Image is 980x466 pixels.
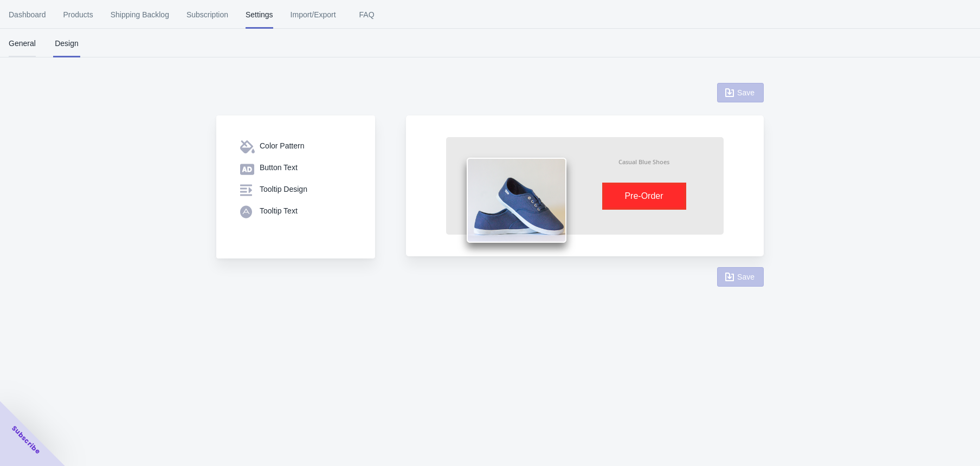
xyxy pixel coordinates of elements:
span: Design [53,29,80,57]
div: Button Text [260,162,351,173]
span: FAQ [353,1,381,29]
span: Import/Export [291,1,336,29]
span: Settings [246,1,273,29]
button: Tooltip Design [231,178,360,200]
div: Casual Blue Shoes [618,158,669,166]
button: Button Text [231,157,360,178]
button: Tooltip Text [231,200,360,222]
span: General [9,29,36,57]
span: Subscribe [10,424,42,456]
button: Pre-Order [602,183,686,210]
button: Color Pattern [231,135,360,157]
span: Dashboard [9,1,46,29]
div: Tooltip Text [260,205,351,216]
div: Tooltip Design [260,184,351,195]
img: shoes.png [467,158,566,243]
div: Color Pattern [260,140,351,151]
span: Subscription [186,1,228,29]
span: Products [63,1,93,29]
span: Shipping Backlog [111,1,169,29]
